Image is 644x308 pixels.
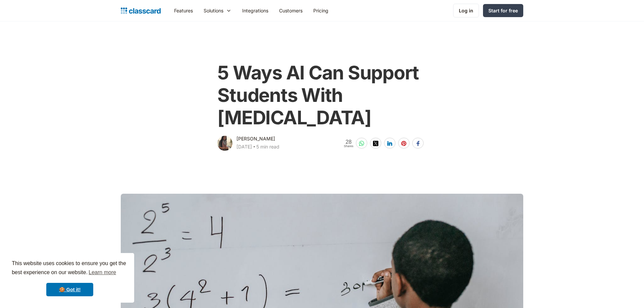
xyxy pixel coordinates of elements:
img: twitter-white sharing button [373,141,378,146]
span: Shares [344,145,354,148]
span: 28 [344,139,354,145]
a: Features [169,3,198,18]
div: cookieconsent [5,253,134,303]
a: Start for free [483,4,523,17]
h1: 5 Ways AI Can Support Students With [MEDICAL_DATA] [217,62,426,129]
a: Log in [453,4,479,17]
a: Customers [274,3,308,18]
img: whatsapp-white sharing button [359,141,364,146]
div: ‧ [252,143,256,152]
img: pinterest-white sharing button [401,141,407,146]
span: This website uses cookies to ensure you get the best experience on our website. [12,259,128,278]
div: Solutions [204,7,223,14]
img: linkedin-white sharing button [387,141,392,146]
div: Start for free [488,7,518,14]
div: Solutions [198,3,237,18]
div: 5 min read [256,143,279,151]
a: dismiss cookie message [46,283,93,296]
div: [DATE] [236,143,252,151]
div: [PERSON_NAME] [236,135,275,143]
a: home [121,6,161,15]
img: facebook-white sharing button [415,141,421,146]
a: learn more about cookies [88,267,117,278]
a: Pricing [308,3,334,18]
a: Integrations [237,3,274,18]
div: Log in [459,7,473,14]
